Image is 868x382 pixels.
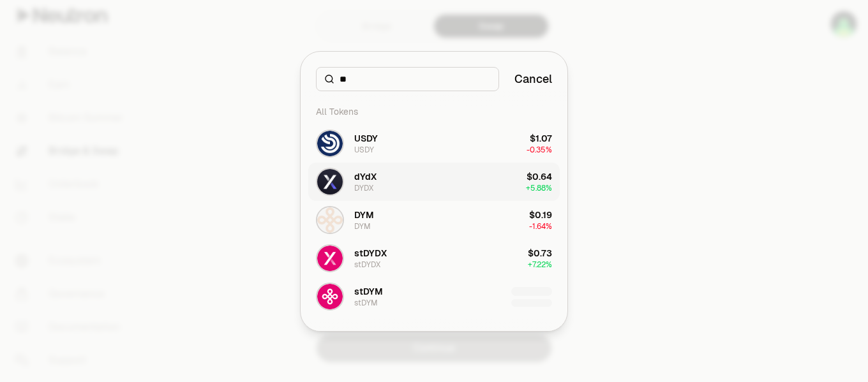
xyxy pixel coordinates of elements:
div: $0.19 [529,209,552,221]
img: stDYDX Logo [317,246,343,271]
div: stDYM [354,285,383,298]
span: + 7.22% [528,260,552,270]
span: -0.35% [527,145,552,155]
div: DYM [354,221,371,231]
img: stDYM Logo [317,284,343,309]
span: -1.64% [529,221,552,231]
button: stDYDX LogostDYDXstDYDX$0.73+7.22% [308,239,560,277]
div: stDYM [354,298,378,308]
div: dYdX [354,170,377,183]
button: Cancel [514,70,552,88]
img: DYM Logo [317,207,343,233]
div: stDYDX [354,260,380,270]
span: + 5.88% [526,183,552,193]
div: $0.73 [528,247,552,260]
button: USDY LogoUSDYUSDY$1.07-0.35% [308,124,560,163]
div: All Tokens [308,99,560,124]
div: DYDX [354,183,373,193]
div: USDY [354,145,374,155]
button: stDYM LogostDYMstDYM [308,277,560,316]
img: USDY Logo [317,131,343,156]
div: DYM [354,209,374,221]
div: stDYDX [354,247,387,260]
button: DYDX LogodYdXDYDX$0.64+5.88% [308,163,560,201]
div: $1.07 [530,132,552,145]
div: $0.64 [527,170,552,183]
img: DYDX Logo [317,169,343,195]
div: USDY [354,132,378,145]
button: DYM LogoDYMDYM$0.19-1.64% [308,201,560,239]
